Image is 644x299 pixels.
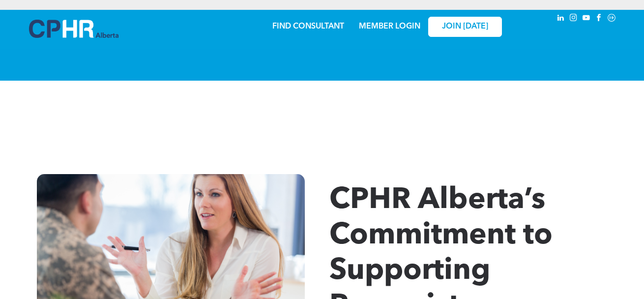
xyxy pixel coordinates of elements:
[568,12,579,26] a: instagram
[29,20,118,38] img: A blue and white logo for cp alberta
[442,22,488,31] span: JOIN [DATE]
[581,12,591,26] a: youtube
[606,12,617,26] a: Social network
[593,12,604,26] a: facebook
[428,17,502,37] a: JOIN [DATE]
[555,12,566,26] a: linkedin
[359,23,420,30] a: MEMBER LOGIN
[272,23,344,30] a: FIND CONSULTANT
